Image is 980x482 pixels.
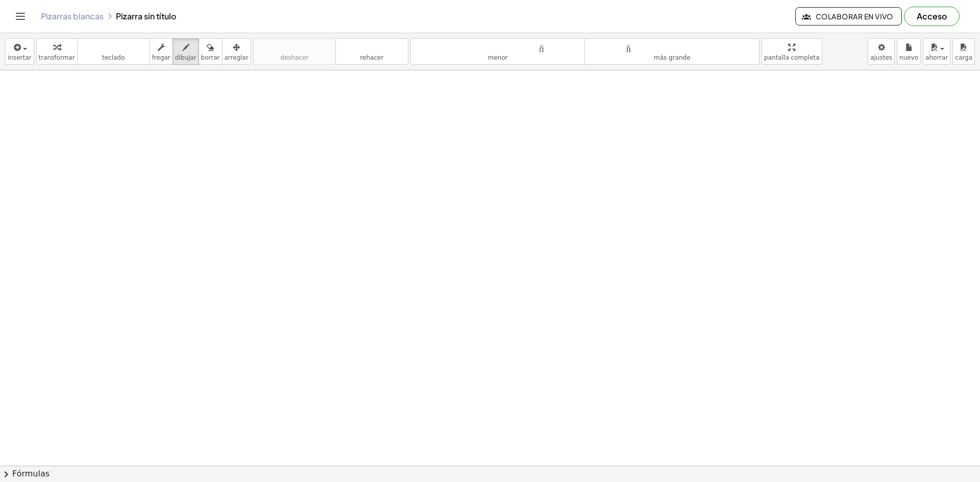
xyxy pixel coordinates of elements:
[923,38,950,65] button: ahorrar
[904,7,960,26] button: Acceso
[654,54,691,61] font: más grande
[8,54,32,61] font: insertar
[201,54,220,61] font: borrar
[764,54,820,61] font: pantalla completa
[173,38,199,65] button: dibujar
[199,38,223,65] button: borrar
[410,38,585,65] button: tamaño_del_formatomenor
[12,469,50,478] font: Fórmulas
[795,7,902,26] button: Colaborar en vivo
[102,54,125,61] font: teclado
[253,38,336,65] button: deshacerdeshacer
[152,54,170,61] font: fregar
[280,54,308,61] font: deshacer
[488,54,508,61] font: menor
[955,54,972,61] font: carga
[816,12,893,21] font: Colaborar en vivo
[222,38,251,65] button: arreglar
[256,42,333,52] font: deshacer
[952,38,975,65] button: carga
[80,42,148,52] font: teclado
[77,38,150,65] button: tecladoteclado
[868,38,895,65] button: ajustes
[870,54,892,61] font: ajustes
[150,38,173,65] button: fregar
[39,54,75,61] font: transformar
[587,42,757,52] font: tamaño_del_formato
[584,38,759,65] button: tamaño_del_formatomás grande
[36,38,78,65] button: transformar
[925,54,948,61] font: ahorrar
[12,8,29,24] button: Cambiar navegación
[335,38,408,65] button: rehacerrehacer
[413,42,583,52] font: tamaño_del_formato
[899,54,918,61] font: nuevo
[917,11,947,21] font: Acceso
[338,42,406,52] font: rehacer
[175,54,197,61] font: dibujar
[897,38,921,65] button: nuevo
[360,54,383,61] font: rehacer
[5,38,34,65] button: insertar
[41,11,104,21] a: Pizarras blancas
[762,38,822,65] button: pantalla completa
[225,54,249,61] font: arreglar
